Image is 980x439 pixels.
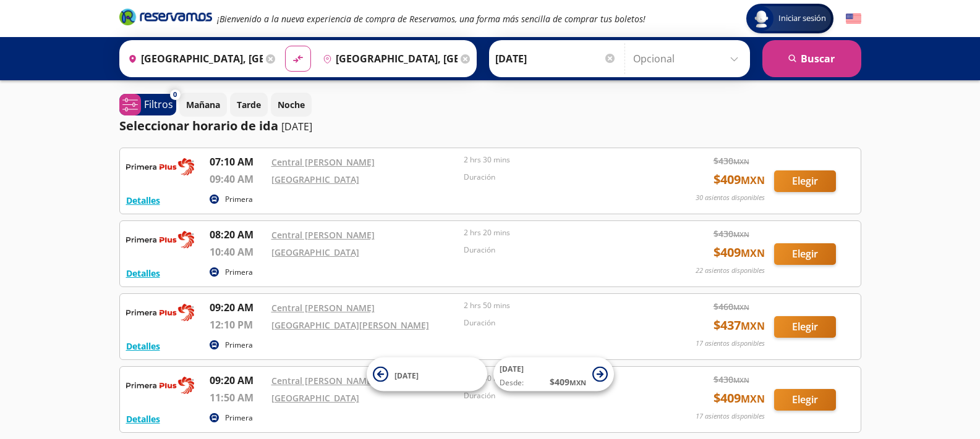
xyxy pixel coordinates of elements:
[714,243,765,262] span: $ 409
[714,227,749,240] span: $ 430
[126,267,160,280] button: Detalles
[569,378,586,387] small: MXN
[119,94,176,115] button: 0Filtros
[367,357,487,391] button: [DATE]
[464,317,650,328] p: Duración
[217,13,646,25] em: ¡Bienvenido a la nueva experiencia de compra de Reservamos, una forma más sencilla de comprar tus...
[714,389,765,408] span: $ 409
[846,11,861,27] button: English
[271,246,359,258] a: [GEOGRAPHIC_DATA]
[119,7,212,26] i: Brand Logo
[493,357,614,391] button: [DATE]Desde:$409MXN
[119,7,212,30] a: Brand Logo
[225,267,253,278] p: Primera
[714,373,749,386] span: $ 430
[741,392,765,406] small: MXN
[318,43,458,74] input: Buscar Destino
[464,227,650,238] p: 2 hrs 20 mins
[741,246,765,260] small: MXN
[210,245,265,259] p: 10:40 AM
[696,338,765,349] p: 17 asientos disponibles
[696,411,765,422] p: 17 asientos disponibles
[696,265,765,276] p: 22 asientos disponibles
[119,117,278,135] p: Seleccionar horario de ida
[210,300,265,315] p: 09:20 AM
[126,340,160,353] button: Detalles
[714,154,749,167] span: $ 430
[210,373,265,388] p: 09:20 AM
[126,373,194,398] img: RESERVAMOS
[179,93,227,117] button: Mañana
[173,90,177,100] span: 0
[225,340,253,351] p: Primera
[126,227,194,252] img: RESERVAMOS
[464,172,650,183] p: Duración
[271,375,375,387] a: Central [PERSON_NAME]
[714,316,765,335] span: $ 437
[464,300,650,311] p: 2 hrs 50 mins
[696,193,765,203] p: 30 asientos disponibles
[271,174,359,185] a: [GEOGRAPHIC_DATA]
[271,319,429,331] a: [GEOGRAPHIC_DATA][PERSON_NAME]
[394,370,419,380] span: [DATE]
[733,303,749,312] small: MXN
[230,93,268,117] button: Tarde
[126,300,194,325] img: RESERVAMOS
[774,316,836,338] button: Elegir
[741,174,765,187] small: MXN
[186,98,220,111] p: Mañana
[774,243,836,265] button: Elegir
[126,194,160,207] button: Detalles
[278,98,305,111] p: Noche
[733,157,749,166] small: MXN
[126,154,194,179] img: RESERVAMOS
[774,170,836,192] button: Elegir
[714,170,765,189] span: $ 409
[210,172,265,186] p: 09:40 AM
[210,154,265,169] p: 07:10 AM
[495,43,616,74] input: Elegir Fecha
[144,97,173,112] p: Filtros
[210,317,265,332] p: 12:10 PM
[464,245,650,256] p: Duración
[773,12,831,25] span: Iniciar sesión
[762,40,861,77] button: Buscar
[741,319,765,333] small: MXN
[123,43,263,74] input: Buscar Origen
[714,300,749,313] span: $ 460
[225,412,253,424] p: Primera
[225,194,253,205] p: Primera
[733,375,749,385] small: MXN
[500,377,524,388] span: Desde:
[271,392,359,404] a: [GEOGRAPHIC_DATA]
[210,390,265,405] p: 11:50 AM
[210,227,265,242] p: 08:20 AM
[237,98,261,111] p: Tarde
[464,390,650,401] p: Duración
[550,375,586,388] span: $ 409
[500,364,524,374] span: [DATE]
[126,412,160,425] button: Detalles
[633,43,744,74] input: Opcional
[271,156,375,168] a: Central [PERSON_NAME]
[733,230,749,239] small: MXN
[774,389,836,411] button: Elegir
[281,119,312,134] p: [DATE]
[271,93,312,117] button: Noche
[271,302,375,314] a: Central [PERSON_NAME]
[271,229,375,241] a: Central [PERSON_NAME]
[464,154,650,165] p: 2 hrs 30 mins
